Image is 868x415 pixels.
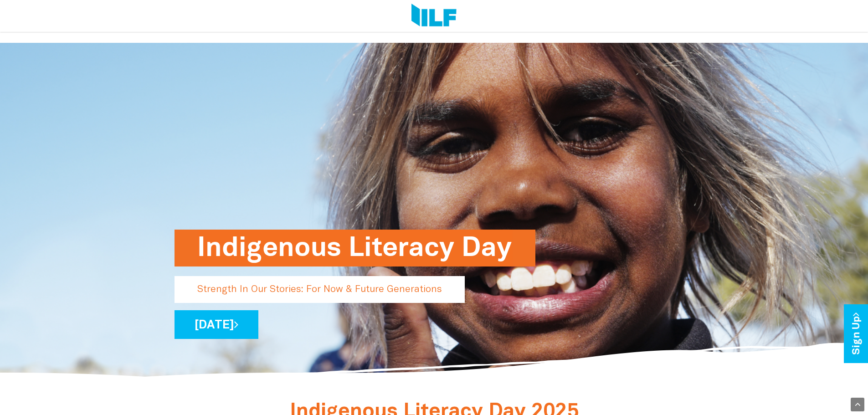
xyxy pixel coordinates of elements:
[175,276,465,303] p: Strength In Our Stories: For Now & Future Generations
[851,398,864,411] div: Scroll Back to Top
[175,310,258,339] a: [DATE]
[197,230,513,266] h1: Indigenous Literacy Day
[411,4,457,28] img: Logo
